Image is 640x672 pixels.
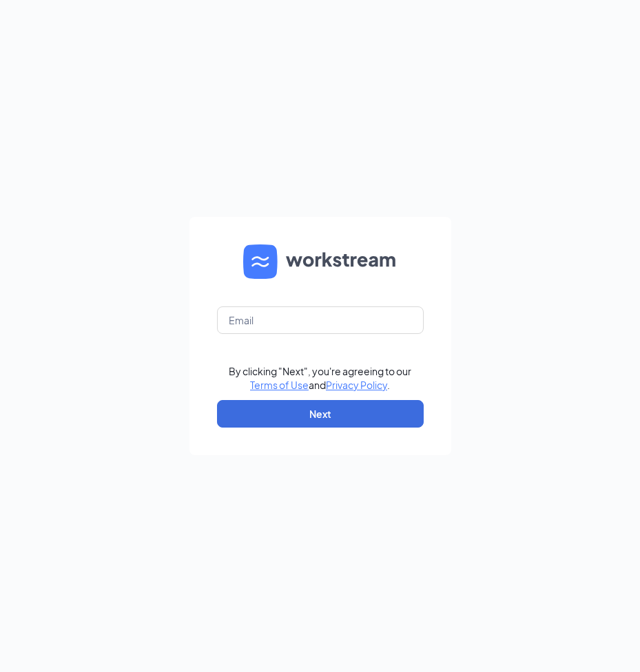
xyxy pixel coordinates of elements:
[326,379,387,391] a: Privacy Policy
[217,306,424,334] input: Email
[229,364,411,392] div: By clicking "Next", you're agreeing to our and .
[250,379,309,391] a: Terms of Use
[243,244,398,279] img: WS logo and Workstream text
[217,400,424,428] button: Next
